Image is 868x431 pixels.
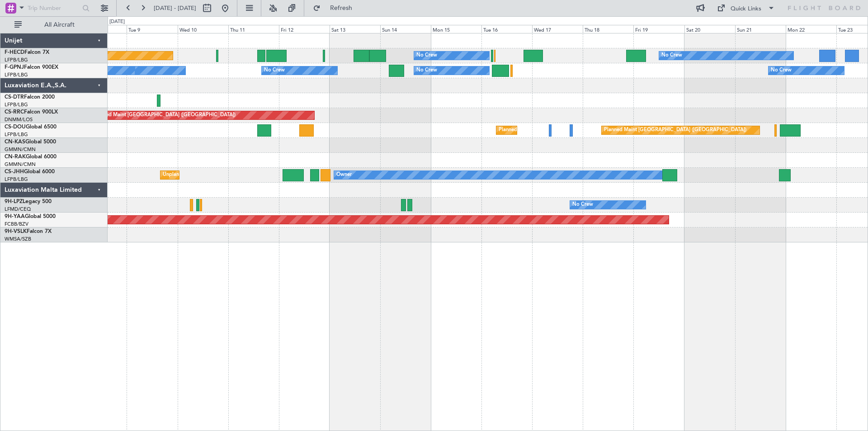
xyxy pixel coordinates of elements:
div: Sun 21 [735,25,786,33]
div: Mon 22 [786,25,836,33]
div: Wed 10 [178,25,228,33]
a: WMSA/SZB [5,236,31,242]
a: LFPB/LBG [5,176,28,183]
a: 9H-YAAGlobal 5000 [5,214,56,219]
div: Fri 12 [279,25,330,33]
a: LFPB/LBG [5,101,28,108]
a: CN-RAKGlobal 6000 [5,154,57,160]
div: No Crew [572,198,593,212]
span: CS-DOU [5,124,26,130]
span: CS-JHH [5,169,24,175]
a: F-HECDFalcon 7X [5,50,49,55]
span: CN-KAS [5,139,25,145]
a: LFPB/LBG [5,57,28,63]
div: No Crew [771,64,792,77]
div: Tue 9 [127,25,177,33]
a: DNMM/LOS [5,116,33,123]
div: No Crew [264,64,285,77]
div: Sat 20 [684,25,735,33]
div: Planned Maint [GEOGRAPHIC_DATA] ([GEOGRAPHIC_DATA]) [499,123,641,137]
span: CN-RAK [5,154,26,160]
a: CS-RRCFalcon 900LX [5,109,58,115]
div: Planned Maint [GEOGRAPHIC_DATA] ([GEOGRAPHIC_DATA]) [604,123,746,137]
span: CS-RRC [5,109,24,115]
button: All Aircraft [10,18,98,32]
div: No Crew [416,49,437,62]
div: Planned Maint [GEOGRAPHIC_DATA] ([GEOGRAPHIC_DATA]) [93,109,236,122]
span: F-GPNJ [5,65,24,70]
div: Tue 16 [481,25,532,33]
a: GMMN/CMN [5,161,36,168]
a: CS-JHHGlobal 6000 [5,169,55,175]
a: CS-DOUGlobal 6500 [5,124,57,130]
span: 9H-LPZ [5,199,23,204]
button: Refresh [309,1,363,15]
span: CS-DTR [5,95,24,100]
div: No Crew [416,64,437,77]
a: GMMN/CMN [5,146,36,153]
a: 9H-VSLKFalcon 7X [5,229,52,234]
a: F-GPNJFalcon 900EX [5,65,58,70]
div: [DATE] [109,18,125,26]
a: LFPB/LBG [5,131,28,138]
div: Thu 18 [583,25,633,33]
div: Owner [336,168,352,182]
a: LFPB/LBG [5,71,28,78]
div: No Crew [661,49,682,62]
span: F-HECD [5,50,24,55]
button: Quick Links [712,1,779,15]
div: Mon 15 [431,25,481,33]
a: 9H-LPZLegacy 500 [5,199,52,204]
input: Trip Number [28,1,80,15]
a: LFMD/CEQ [5,206,31,213]
span: Refresh [322,5,360,11]
div: Thu 11 [228,25,279,33]
div: Fri 19 [633,25,684,33]
div: Sun 14 [380,25,431,33]
span: [DATE] - [DATE] [154,4,196,12]
div: Quick Links [731,5,761,14]
a: CN-KASGlobal 5000 [5,139,56,145]
div: Sat 13 [330,25,380,33]
a: CS-DTRFalcon 2000 [5,95,55,100]
span: 9H-YAA [5,214,25,219]
span: All Aircraft [24,22,95,28]
span: 9H-VSLK [5,229,27,234]
a: FCBB/BZV [5,221,28,227]
div: Unplanned Maint [GEOGRAPHIC_DATA] ([GEOGRAPHIC_DATA] Intl) [163,168,320,182]
div: Wed 17 [532,25,583,33]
